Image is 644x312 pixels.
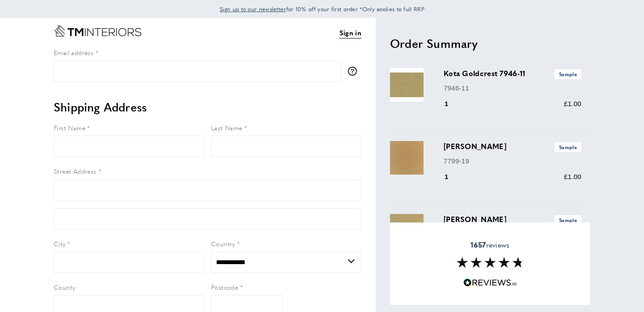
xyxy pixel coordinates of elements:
[444,156,581,167] p: 7799-19
[54,282,75,291] span: County
[444,214,581,225] h3: [PERSON_NAME]
[220,5,424,13] span: for 10% off your first order *Only applies to full RRP
[211,123,242,132] span: Last Name
[390,68,424,102] img: Kota Goldcrest 7946-11
[220,5,286,13] span: Sign up to our newsletter
[348,67,361,76] button: More information
[463,278,517,287] img: Reviews.io 5 stars
[444,68,581,79] h3: Kota Goldcrest 7946-11
[390,141,424,175] img: Olavi Cumin
[220,4,286,13] a: Sign up to our newsletter
[54,25,141,37] a: Go to Home page
[564,100,581,107] span: £1.00
[390,35,590,51] h2: Order Summary
[444,171,461,182] div: 1
[470,240,509,249] span: reviews
[555,69,581,79] span: Sample
[444,83,581,94] p: 7946-11
[564,173,581,180] span: £1.00
[54,99,361,115] h2: Shipping Address
[444,141,581,152] h3: [PERSON_NAME]
[54,167,97,175] span: Street Address
[339,27,361,38] a: Sign in
[390,214,424,248] img: Okero Fennel
[54,123,85,132] span: First Name
[211,282,238,291] span: Postcode
[470,239,486,250] strong: 1657
[54,48,93,57] span: Email address
[444,98,461,109] div: 1
[54,239,66,248] span: City
[211,239,235,248] span: Country
[555,142,581,152] span: Sample
[457,257,524,268] img: Reviews section
[555,215,581,225] span: Sample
